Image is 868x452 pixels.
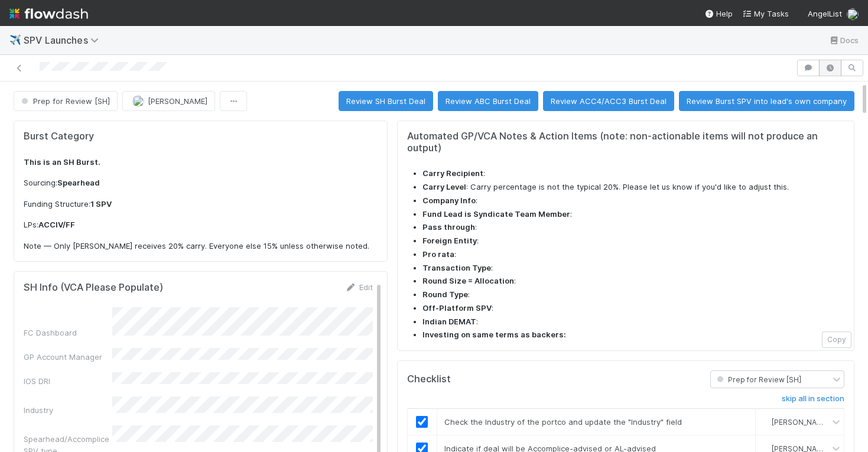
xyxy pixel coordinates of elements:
[422,249,844,261] li: :
[24,240,378,252] p: Note — Only [PERSON_NAME] receives 20% carry. Everyone else 15% unless otherwise noted.
[24,404,112,416] div: Industry
[422,222,844,233] li: :
[57,178,100,187] strong: Spearhead
[90,199,112,209] strong: 1 SPV
[422,168,844,180] li: :
[122,91,215,111] button: [PERSON_NAME]
[808,9,842,18] span: AngelList
[422,276,514,285] strong: Round Size = Allocation
[422,236,477,245] strong: Foreign Entity
[422,209,570,219] strong: Fund Lead is Syndicate Team Member
[444,417,682,427] span: Check the Industry of the portco and update the "Industry" field
[24,282,163,294] h5: SH Info (VCA Please Populate)
[742,9,789,18] span: My Tasks
[782,394,844,404] h6: skip all in section
[24,157,100,167] strong: This is an SH Burst.
[24,199,378,210] p: Funding Structure:
[422,182,466,191] strong: Carry Level
[822,331,851,348] button: Copy
[24,219,378,231] p: LPs:
[847,8,859,20] img: avatar_784ea27d-2d59-4749-b480-57d513651deb.png
[422,317,476,326] strong: Indian DEMAT
[714,375,801,384] span: Prep for Review [SH]
[422,303,492,313] strong: Off-Platform SPV
[24,327,112,339] div: FC Dashboard
[828,33,859,47] a: Docs
[742,8,789,19] a: My Tasks
[132,95,144,107] img: avatar_b18de8e2-1483-4e81-aa60-0a3d21592880.png
[422,235,844,247] li: :
[422,168,483,178] strong: Carry Recipient
[422,289,844,301] li: :
[24,375,112,387] div: IOS DRI
[9,4,88,24] img: logo-inverted-e16ddd16eac7371096b0.svg
[679,91,854,111] button: Review Burst SPV into lead's own company
[422,290,468,299] strong: Round Type
[339,91,433,111] button: Review SH Burst Deal
[422,262,844,274] li: :
[422,303,844,314] li: :
[704,8,733,19] div: Help
[24,131,378,142] h5: Burst Category
[148,96,207,106] span: [PERSON_NAME]
[422,275,844,287] li: :
[422,249,454,259] strong: Pro rata
[422,181,844,193] li: : Carry percentage is not the typical 20%. Please let us know if you'd like to adjust this.
[422,316,844,328] li: :
[422,330,566,339] strong: Investing on same terms as backers:
[9,35,21,45] span: ✈️
[345,282,373,292] a: Edit
[782,394,844,408] a: skip all in section
[407,373,451,385] h5: Checklist
[24,177,378,189] p: Sourcing:
[760,417,770,427] img: avatar_8fe3758e-7d23-4e6b-a9f5-b81892974716.png
[543,91,674,111] button: Review ACC4/ACC3 Burst Deal
[422,195,844,207] li: :
[422,222,475,232] strong: Pass through
[772,417,830,426] span: [PERSON_NAME]
[38,220,75,229] strong: ACCIV/FF
[407,131,844,154] h5: Automated GP/VCA Notes & Action Items (note: non-actionable items will not produce an output)
[422,263,491,272] strong: Transaction Type
[422,209,844,220] li: :
[24,34,105,46] span: SPV Launches
[24,351,112,363] div: GP Account Manager
[422,196,476,205] strong: Company Info
[438,91,538,111] button: Review ABC Burst Deal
